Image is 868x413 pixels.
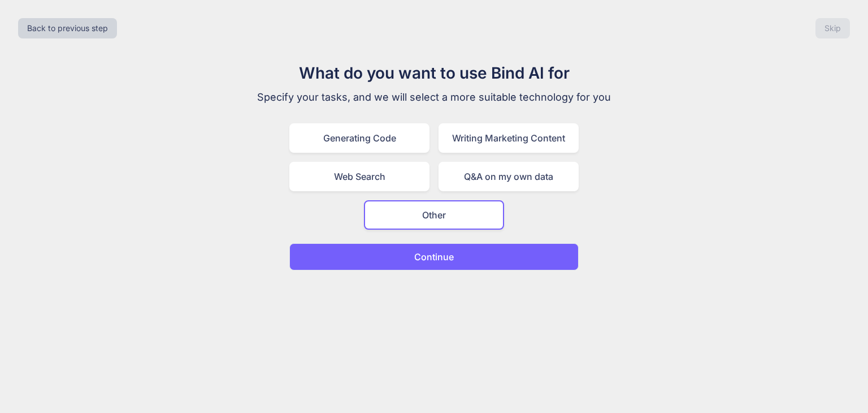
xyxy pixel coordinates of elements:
[289,123,429,153] div: Generating Code
[364,200,504,230] div: Other
[439,123,579,153] div: Writing Marketing Content
[439,162,579,191] div: Q&A on my own data
[244,89,624,105] p: Specify your tasks, and we will select a more suitable technology for you
[289,162,429,191] div: Web Search
[414,250,454,264] p: Continue
[289,243,579,270] button: Continue
[18,18,117,38] button: Back to previous step
[244,61,624,85] h1: What do you want to use Bind AI for
[815,18,850,38] button: Skip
